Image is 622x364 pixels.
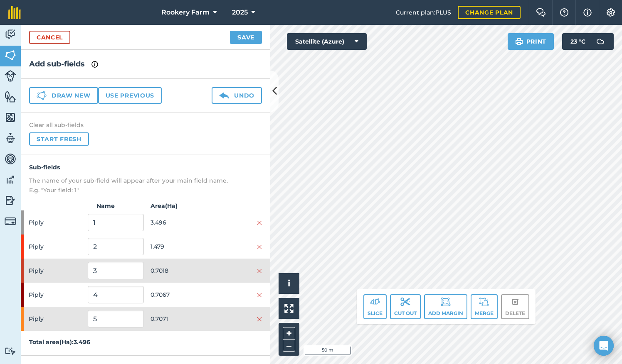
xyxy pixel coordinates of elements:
img: svg+xml;base64,PHN2ZyB4bWxucz0iaHR0cDovL3d3dy53My5vcmcvMjAwMC9zdmciIHdpZHRoPSIyMiIgaGVpZ2h0PSIzMC... [257,244,262,250]
div: Piply0.7071 [21,307,270,331]
span: 2025 [232,7,248,17]
button: i [279,273,299,294]
span: 3.496 [151,215,206,230]
img: svg+xml;base64,PD94bWwgdmVyc2lvbj0iMS4wIiBlbmNvZGluZz0idXRmLTgiPz4KPCEtLSBHZW5lcmF0b3I6IEFkb2JlIE... [5,153,16,165]
button: + [283,327,295,340]
span: i [288,278,290,288]
h4: Sub-fields [29,163,262,172]
img: svg+xml;base64,PD94bWwgdmVyc2lvbj0iMS4wIiBlbmNvZGluZz0idXRmLTgiPz4KPCEtLSBHZW5lcmF0b3I6IEFkb2JlIE... [592,33,609,50]
button: Satellite (Azure) [287,33,367,50]
img: svg+xml;base64,PD94bWwgdmVyc2lvbj0iMS4wIiBlbmNvZGluZz0idXRmLTgiPz4KPCEtLSBHZW5lcmF0b3I6IEFkb2JlIE... [5,70,16,82]
button: Save [230,31,262,44]
span: Piply [29,215,84,230]
img: Two speech bubbles overlapping with the left bubble in the forefront [536,8,546,17]
div: Piply0.7067 [21,283,270,307]
img: svg+xml;base64,PD94bWwgdmVyc2lvbj0iMS4wIiBlbmNvZGluZz0idXRmLTgiPz4KPCEtLSBHZW5lcmF0b3I6IEFkb2JlIE... [479,297,489,307]
img: svg+xml;base64,PD94bWwgdmVyc2lvbj0iMS4wIiBlbmNvZGluZz0idXRmLTgiPz4KPCEtLSBHZW5lcmF0b3I6IEFkb2JlIE... [5,194,16,207]
img: svg+xml;base64,PHN2ZyB4bWxucz0iaHR0cDovL3d3dy53My5vcmcvMjAwMC9zdmciIHdpZHRoPSIxNyIgaGVpZ2h0PSIxNy... [91,59,98,69]
img: Four arrows, one pointing top left, one top right, one bottom right and the last bottom left [284,304,294,313]
button: Draw new [29,87,98,104]
button: Use previous [98,87,162,104]
button: Merge [471,294,498,319]
div: Piply3.496 [21,210,270,235]
img: svg+xml;base64,PD94bWwgdmVyc2lvbj0iMS4wIiBlbmNvZGluZz0idXRmLTgiPz4KPCEtLSBHZW5lcmF0b3I6IEFkb2JlIE... [5,132,16,144]
button: Add margin [424,294,467,319]
button: 23 °C [562,33,614,50]
img: svg+xml;base64,PHN2ZyB4bWxucz0iaHR0cDovL3d3dy53My5vcmcvMjAwMC9zdmciIHdpZHRoPSI1NiIgaGVpZ2h0PSI2MC... [5,49,16,61]
h4: Clear all sub-fields [29,121,262,129]
img: svg+xml;base64,PHN2ZyB4bWxucz0iaHR0cDovL3d3dy53My5vcmcvMjAwMC9zdmciIHdpZHRoPSIyMiIgaGVpZ2h0PSIzMC... [257,292,262,298]
span: Rookery Farm [161,7,210,17]
div: Open Intercom Messenger [594,336,614,356]
img: svg+xml;base64,PHN2ZyB4bWxucz0iaHR0cDovL3d3dy53My5vcmcvMjAwMC9zdmciIHdpZHRoPSI1NiIgaGVpZ2h0PSI2MC... [5,90,16,103]
img: svg+xml;base64,PD94bWwgdmVyc2lvbj0iMS4wIiBlbmNvZGluZz0idXRmLTgiPz4KPCEtLSBHZW5lcmF0b3I6IEFkb2JlIE... [5,173,16,186]
img: svg+xml;base64,PD94bWwgdmVyc2lvbj0iMS4wIiBlbmNvZGluZz0idXRmLTgiPz4KPCEtLSBHZW5lcmF0b3I6IEFkb2JlIE... [219,90,229,100]
img: svg+xml;base64,PD94bWwgdmVyc2lvbj0iMS4wIiBlbmNvZGluZz0idXRmLTgiPz4KPCEtLSBHZW5lcmF0b3I6IEFkb2JlIE... [5,28,16,41]
span: 1.479 [151,239,206,254]
span: 0.7071 [151,311,206,327]
button: – [283,340,295,352]
button: Cut out [390,294,421,319]
img: A question mark icon [559,8,569,17]
img: svg+xml;base64,PD94bWwgdmVyc2lvbj0iMS4wIiBlbmNvZGluZz0idXRmLTgiPz4KPCEtLSBHZW5lcmF0b3I6IEFkb2JlIE... [5,347,16,355]
img: svg+xml;base64,PHN2ZyB4bWxucz0iaHR0cDovL3d3dy53My5vcmcvMjAwMC9zdmciIHdpZHRoPSIxOSIgaGVpZ2h0PSIyNC... [515,37,523,46]
div: Piply1.479 [21,235,270,259]
img: svg+xml;base64,PHN2ZyB4bWxucz0iaHR0cDovL3d3dy53My5vcmcvMjAwMC9zdmciIHdpZHRoPSIxOCIgaGVpZ2h0PSIyNC... [511,297,519,307]
img: svg+xml;base64,PD94bWwgdmVyc2lvbj0iMS4wIiBlbmNvZGluZz0idXRmLTgiPz4KPCEtLSBHZW5lcmF0b3I6IEFkb2JlIE... [370,297,380,307]
span: Current plan : PLUS [396,8,451,17]
strong: Name [83,201,146,210]
img: svg+xml;base64,PHN2ZyB4bWxucz0iaHR0cDovL3d3dy53My5vcmcvMjAwMC9zdmciIHdpZHRoPSIxNyIgaGVpZ2h0PSIxNy... [583,7,592,17]
img: svg+xml;base64,PHN2ZyB4bWxucz0iaHR0cDovL3d3dy53My5vcmcvMjAwMC9zdmciIHdpZHRoPSIyMiIgaGVpZ2h0PSIzMC... [257,316,262,322]
img: svg+xml;base64,PHN2ZyB4bWxucz0iaHR0cDovL3d3dy53My5vcmcvMjAwMC9zdmciIHdpZHRoPSIyMiIgaGVpZ2h0PSIzMC... [257,268,262,274]
button: Delete [501,294,529,319]
span: Piply [29,311,84,327]
button: Undo [212,87,262,104]
a: Cancel [29,31,70,44]
img: svg+xml;base64,PD94bWwgdmVyc2lvbj0iMS4wIiBlbmNvZGluZz0idXRmLTgiPz4KPCEtLSBHZW5lcmF0b3I6IEFkb2JlIE... [441,297,451,307]
div: Piply0.7018 [21,259,270,283]
span: 0.7067 [151,287,206,303]
span: 0.7018 [151,263,206,278]
button: Print [508,33,554,50]
h2: Add sub-fields [29,58,262,70]
p: E.g. "Your field: 1" [29,186,262,195]
img: svg+xml;base64,PD94bWwgdmVyc2lvbj0iMS4wIiBlbmNvZGluZz0idXRmLTgiPz4KPCEtLSBHZW5lcmF0b3I6IEFkb2JlIE... [400,297,410,307]
img: svg+xml;base64,PHN2ZyB4bWxucz0iaHR0cDovL3d3dy53My5vcmcvMjAwMC9zdmciIHdpZHRoPSIyMiIgaGVpZ2h0PSIzMC... [257,220,262,226]
span: Piply [29,287,84,303]
strong: Area ( Ha ) [146,201,270,210]
img: svg+xml;base64,PD94bWwgdmVyc2lvbj0iMS4wIiBlbmNvZGluZz0idXRmLTgiPz4KPCEtLSBHZW5lcmF0b3I6IEFkb2JlIE... [5,215,16,227]
span: Piply [29,239,84,254]
button: Slice [363,294,387,319]
img: fieldmargin Logo [8,6,21,19]
p: The name of your sub-field will appear after your main field name. [29,176,262,185]
span: Piply [29,263,84,278]
strong: Total area ( Ha ): 3.496 [29,338,90,346]
img: svg+xml;base64,PHN2ZyB4bWxucz0iaHR0cDovL3d3dy53My5vcmcvMjAwMC9zdmciIHdpZHRoPSI1NiIgaGVpZ2h0PSI2MC... [5,111,16,124]
span: 23 ° C [570,33,585,50]
a: Change plan [458,6,521,19]
img: A cog icon [606,8,616,17]
button: Start fresh [29,132,89,146]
